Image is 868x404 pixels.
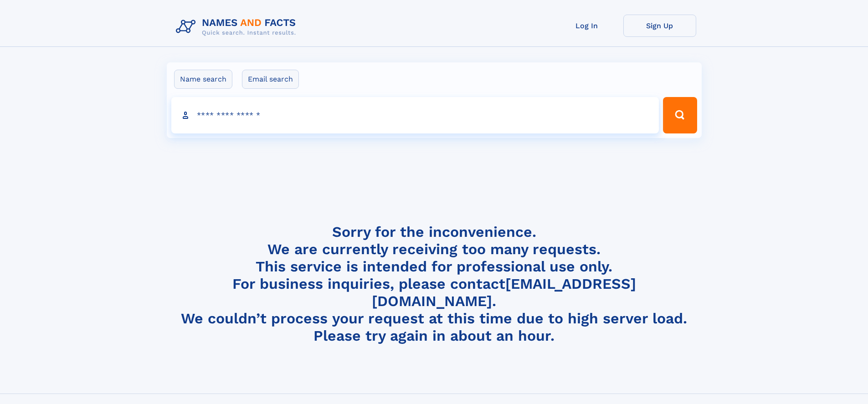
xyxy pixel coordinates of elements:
[242,70,299,89] label: Email search
[171,97,659,133] input: search input
[372,275,636,310] a: [EMAIL_ADDRESS][DOMAIN_NAME]
[172,15,303,39] img: Logo Names and Facts
[663,97,697,133] button: Search Button
[172,223,696,345] h4: Sorry for the inconvenience. We are currently receiving too many requests. This service is intend...
[550,15,623,37] a: Log In
[623,15,696,37] a: Sign Up
[174,70,232,89] label: Name search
